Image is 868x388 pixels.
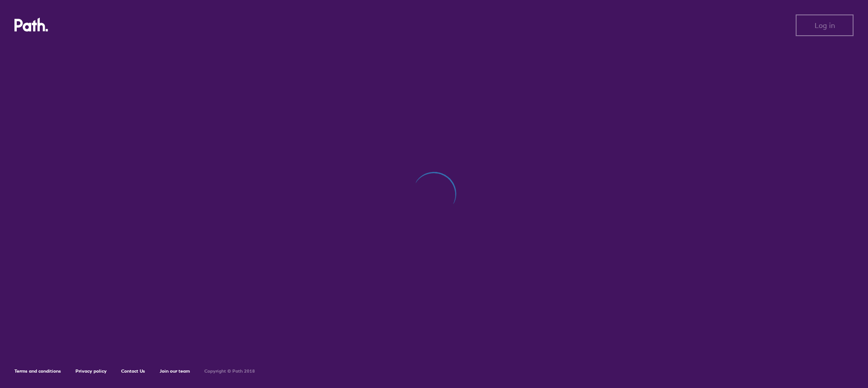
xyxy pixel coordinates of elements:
[121,368,145,374] a: Contact Us
[160,368,190,374] a: Join our team
[204,369,255,374] h6: Copyright © Path 2018
[796,14,854,36] button: Log in
[75,368,107,374] a: Privacy policy
[815,21,835,29] span: Log in
[14,368,61,374] a: Terms and conditions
